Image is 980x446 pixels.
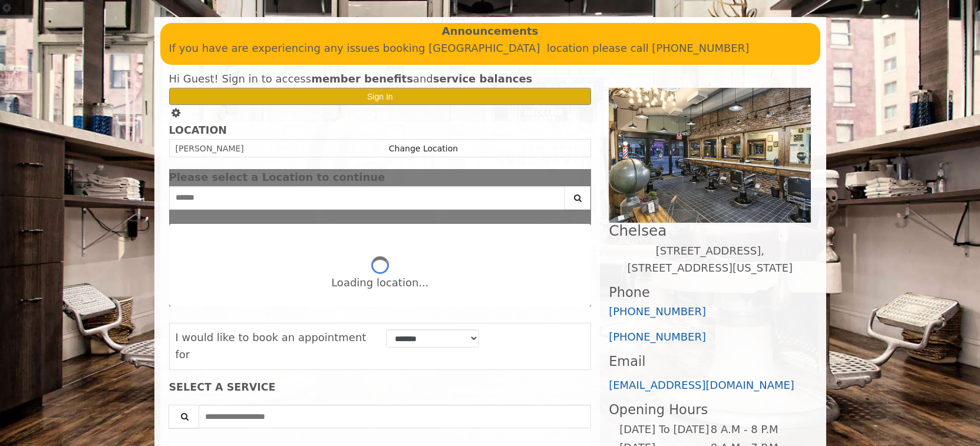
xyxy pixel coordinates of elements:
[573,174,591,181] button: close dialog
[389,144,458,153] a: Change Location
[169,88,592,105] button: Sign In
[169,71,592,88] div: Hi Guest! Sign in to access and
[609,379,794,391] a: [EMAIL_ADDRESS][DOMAIN_NAME]
[311,72,413,85] b: member benefits
[609,402,811,417] h3: Opening Hours
[609,354,811,369] h3: Email
[571,194,585,202] i: Search button
[176,331,367,361] span: I would like to book an appointment for
[169,40,811,57] p: If you have are experiencing any issues booking [GEOGRAPHIC_DATA] location please call [PHONE_NUM...
[331,275,428,292] div: Loading location...
[169,124,227,136] b: LOCATION
[169,171,385,183] span: Please select a Location to continue
[433,72,533,85] b: service balances
[442,23,539,40] b: Announcements
[169,382,592,393] div: SELECT A SERVICE
[609,305,706,318] a: [PHONE_NUMBER]
[619,421,710,439] td: [DATE] To [DATE]
[609,331,706,343] a: [PHONE_NUMBER]
[169,186,592,216] div: Center Select
[169,405,199,428] button: Service Search
[710,421,801,439] td: 8 A.M - 8 P.M
[609,243,811,277] p: [STREET_ADDRESS],[STREET_ADDRESS][US_STATE]
[176,144,244,153] span: [PERSON_NAME]
[609,223,811,239] h2: Chelsea
[169,186,566,210] input: Search Center
[609,285,811,300] h3: Phone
